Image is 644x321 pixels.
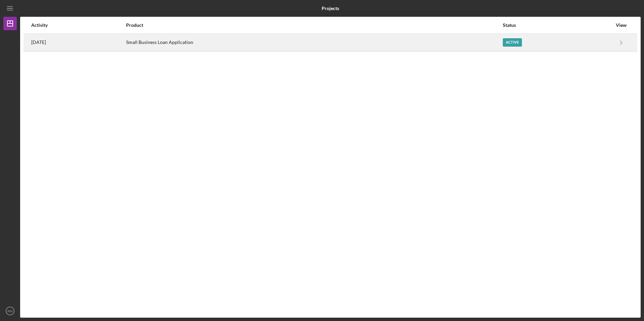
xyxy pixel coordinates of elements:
div: Activity [31,22,125,28]
text: RM [8,309,13,313]
div: Small Business Loan Application [126,34,502,51]
div: Status [503,22,612,28]
b: Projects [322,6,339,11]
time: 2025-08-11 21:15 [31,40,46,45]
div: Active [503,38,522,47]
div: View [613,22,630,28]
button: RM [3,304,17,318]
div: Product [126,22,502,28]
